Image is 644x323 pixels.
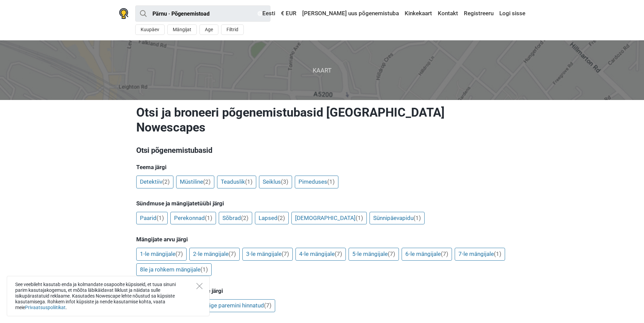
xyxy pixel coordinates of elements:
[242,248,293,261] a: 3-le mängijale(7)
[335,250,342,257] span: (7)
[198,299,275,312] a: Kõige paremini hinnatud(7)
[258,11,262,16] img: Eesti
[494,250,501,257] span: (1)
[259,176,292,188] a: Seiklus(3)
[176,176,214,188] a: Müstiline(2)
[455,248,505,261] a: 7-le mängijale(1)
[136,263,212,276] a: 8le ja rohkem mängijale(1)
[136,248,187,261] a: 1-le mängijale(7)
[295,176,338,188] a: Pimeduses(1)
[7,276,210,316] div: See veebileht kasutab enda ja kolmandate osapoolte küpsiseid, et tuua sinuni parim kasutajakogemu...
[295,248,346,261] a: 4-le mängijale(7)
[356,215,363,221] span: (1)
[219,212,252,225] a: Sõbrad(2)
[25,305,66,310] a: Privaatsuspoliitikat
[205,215,212,221] span: (1)
[196,283,202,289] button: Close
[462,7,495,20] a: Registreeru
[136,200,508,207] h5: Sündmuse ja mängijatetüübi järgi
[136,212,168,225] a: Paarid(1)
[498,7,525,20] a: Logi sisse
[436,7,460,20] a: Kontakt
[175,250,183,257] span: (7)
[388,250,395,257] span: (7)
[119,8,128,19] img: Nowescape logo
[200,266,208,273] span: (1)
[291,212,367,225] a: [DEMOGRAPHIC_DATA](1)
[136,236,508,243] h5: Mängijate arvu järgi
[162,178,170,185] span: (2)
[264,302,271,309] span: (7)
[403,7,434,20] a: Kinkekaart
[221,24,244,35] button: Filtrid
[203,178,211,185] span: (2)
[217,176,256,188] a: Teaduslik(1)
[402,248,452,261] a: 6-le mängijale(7)
[199,24,218,35] button: Age
[441,250,448,257] span: (7)
[282,250,289,257] span: (7)
[413,215,421,221] span: (1)
[349,248,399,261] a: 5-le mängijale(7)
[301,7,401,20] a: [PERSON_NAME] uus põgenemistuba
[189,248,240,261] a: 2-le mängijale(7)
[241,215,248,221] span: (2)
[170,212,216,225] a: Perekonnad(1)
[245,178,253,185] span: (1)
[136,145,508,156] h3: Otsi põgenemistubasid
[136,287,508,294] h5: [PERSON_NAME] arvustuste järgi
[229,250,236,257] span: (7)
[327,178,335,185] span: (1)
[136,164,508,170] h5: Teema järgi
[278,215,285,221] span: (2)
[135,24,165,35] button: Kuupäev
[281,178,288,185] span: (3)
[157,215,164,221] span: (1)
[167,24,197,35] button: Mängijat
[136,105,508,135] h1: Otsi ja broneeri põgenemistubasid [GEOGRAPHIC_DATA] Nowescapes
[136,176,173,188] a: Detektiiv(2)
[369,212,425,225] a: Sünnipäevapidu(1)
[255,212,289,225] a: Lapsed(2)
[135,5,270,22] input: proovi “Tallinn”
[279,7,298,20] a: € EUR
[256,7,277,20] a: Eesti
